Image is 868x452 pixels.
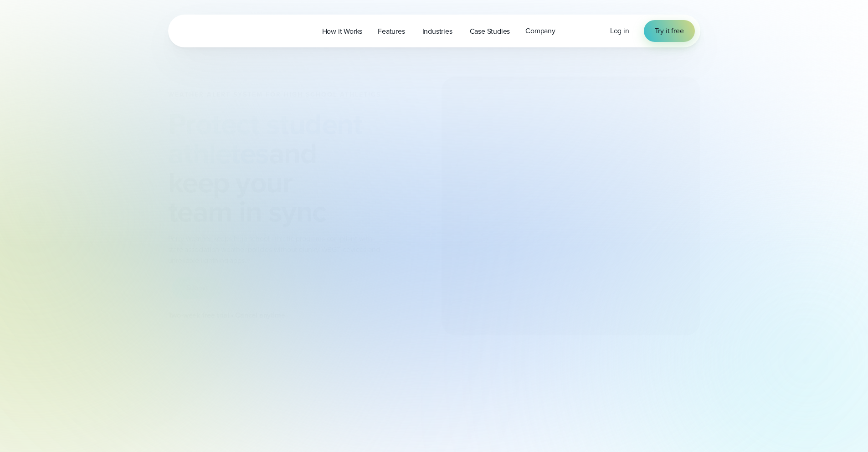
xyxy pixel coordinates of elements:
span: Case Studies [470,26,510,37]
a: Try it free [644,20,695,42]
span: Company [525,26,555,36]
a: How it Works [314,22,370,41]
span: Try it free [655,26,684,36]
span: Log in [610,26,629,36]
a: Log in [610,26,629,36]
a: Case Studies [462,22,518,41]
span: Features [378,26,405,37]
span: Industries [422,26,452,37]
span: How it Works [322,26,363,37]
